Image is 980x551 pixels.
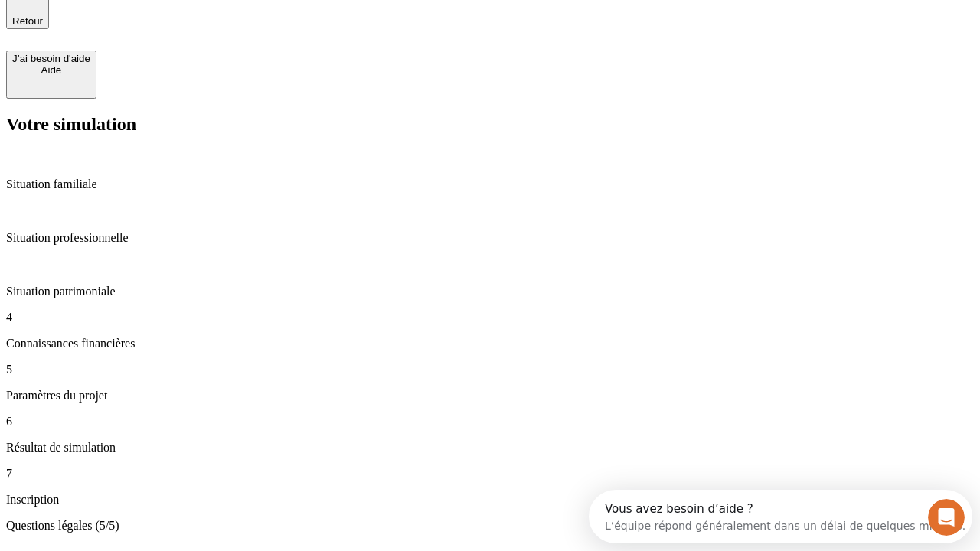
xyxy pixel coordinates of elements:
div: J’ai besoin d'aide [12,53,90,64]
button: J’ai besoin d'aideAide [6,51,96,99]
iframe: Intercom live chat discovery launcher [589,490,972,543]
p: 4 [6,311,974,324]
p: Connaissances financières [6,337,974,350]
p: Paramètres du projet [6,389,974,403]
h2: Votre simulation [6,114,974,135]
div: L’équipe répond généralement dans un délai de quelques minutes. [16,25,377,41]
p: Inscription [6,493,974,507]
p: Situation familiale [6,178,974,191]
p: Situation patrimoniale [6,285,974,298]
p: 7 [6,467,974,481]
p: Situation professionnelle [6,231,974,245]
div: Vous avez besoin d’aide ? [16,13,377,25]
span: Retour [12,15,43,27]
p: 5 [6,363,974,377]
p: Résultat de simulation [6,441,974,455]
iframe: Intercom live chat [928,499,965,536]
p: Questions légales (5/5) [6,519,974,533]
div: Ouvrir le Messenger Intercom [6,6,422,48]
p: 6 [6,415,974,429]
div: Aide [12,64,90,76]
